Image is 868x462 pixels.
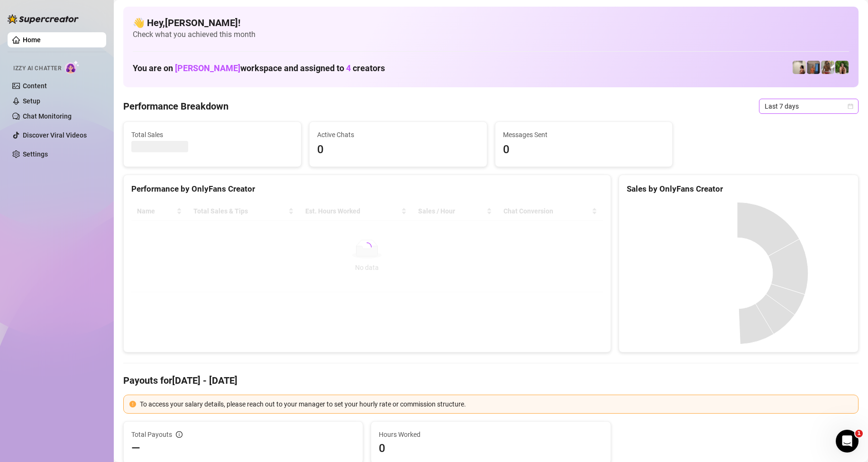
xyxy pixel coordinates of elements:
[131,183,603,195] div: Performance by OnlyFans Creator
[23,131,87,139] a: Discover Viral Videos
[23,36,41,44] a: Home
[133,29,849,40] span: Check what you achieved this month
[503,141,665,159] span: 0
[848,103,853,109] span: calendar
[175,63,240,73] span: [PERSON_NAME]
[23,97,40,105] a: Setup
[317,129,479,140] span: Active Chats
[131,441,140,456] span: —
[346,63,351,73] span: 4
[836,430,859,453] iframe: Intercom live chat
[123,374,859,387] h4: Payouts for [DATE] - [DATE]
[140,399,852,409] div: To access your salary details, please reach out to your manager to set your hourly rate or commis...
[361,241,374,254] span: loading
[793,61,806,74] img: Ralphy
[8,14,79,24] img: logo-BBDzfeDw.svg
[131,129,293,140] span: Total Sales
[129,401,136,407] span: exclamation-circle
[379,441,603,456] span: 0
[627,183,850,195] div: Sales by OnlyFans Creator
[379,429,603,440] span: Hours Worked
[807,61,820,74] img: Wayne
[133,16,849,29] h4: 👋 Hey, [PERSON_NAME] !
[176,431,183,438] span: info-circle
[131,429,172,440] span: Total Payouts
[65,60,80,74] img: AI Chatter
[765,99,853,113] span: Last 7 days
[23,150,48,158] a: Settings
[317,141,479,159] span: 0
[23,82,47,90] a: Content
[133,63,385,74] h1: You are on workspace and assigned to creators
[503,129,665,140] span: Messages Sent
[23,112,72,120] a: Chat Monitoring
[821,61,834,74] img: Nathaniel
[13,64,61,73] span: Izzy AI Chatter
[855,430,863,437] span: 1
[835,61,849,74] img: Nathaniel
[123,100,228,113] h4: Performance Breakdown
